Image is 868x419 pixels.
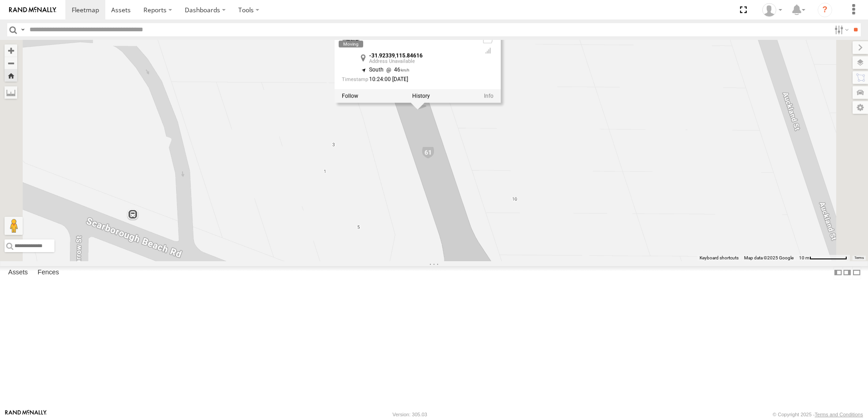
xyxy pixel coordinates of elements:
button: Keyboard shortcuts [700,255,739,261]
button: Zoom out [5,57,17,69]
label: Hide Summary Table [852,266,861,279]
strong: -31.92339 [369,53,395,59]
a: Terms and Conditions [815,412,863,417]
a: View Asset Details [484,93,493,99]
span: South [369,67,384,73]
i: ? [818,3,832,17]
button: Map scale: 10 m per 79 pixels [796,255,850,261]
button: Zoom Home [5,69,17,82]
a: Visit our Website [5,410,47,419]
button: Zoom in [5,44,17,57]
a: View Asset Details [342,28,360,46]
div: Date/time of location update [342,77,475,84]
div: Version: 305.03 [393,412,427,417]
span: Map data ©2025 Google [744,255,794,260]
a: Terms [854,256,864,260]
button: Drag Pegman onto the map to open Street View [5,217,23,235]
label: Dock Summary Table to the Right [843,266,852,279]
label: Fences [33,266,64,279]
div: No battery health information received from this device. [483,37,493,44]
label: Search Query [19,23,26,36]
div: , [369,53,475,64]
div: Last Event GSM Signal Strength [483,47,493,54]
span: 46 [384,67,409,73]
label: Map Settings [853,101,868,114]
strong: 115.84616 [396,53,423,59]
div: Amy Rowlands [759,3,785,17]
img: rand-logo.svg [9,7,56,13]
label: Assets [4,266,32,279]
div: © Copyright 2025 - [773,412,863,417]
label: Measure [5,86,17,99]
label: Search Filter Options [831,23,850,36]
label: View Asset History [412,93,430,99]
label: Dock Summary Table to the Left [833,266,843,279]
label: Realtime tracking of Asset [342,93,358,99]
span: 10 m [799,255,809,260]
